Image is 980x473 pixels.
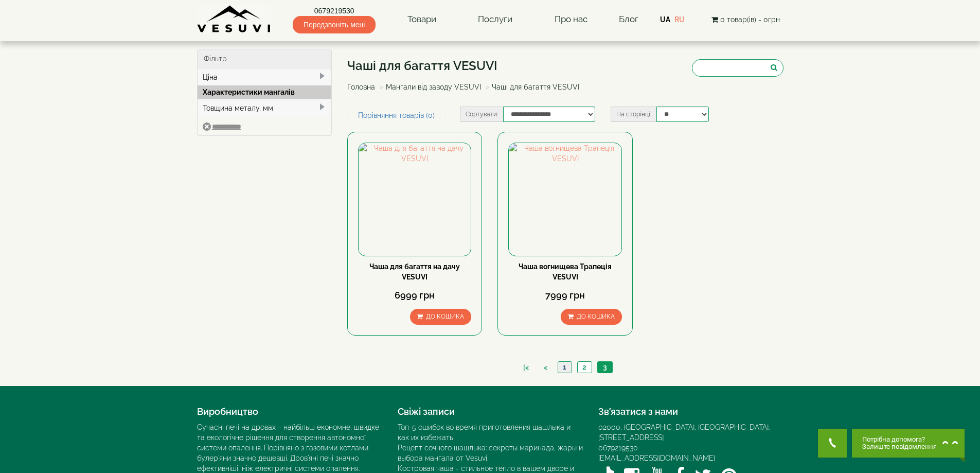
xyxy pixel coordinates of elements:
[369,262,460,281] a: Чаша для багаття на дачу VESUVI
[398,407,583,417] h4: Свіжі записи
[862,436,937,443] span: Потрібна допомога?
[398,423,571,442] a: Топ-5 ошибок во время приготовления шашлыка и как их избежать
[293,16,376,33] span: Передзвоніть мені
[577,313,615,320] span: До кошика
[198,99,332,117] div: Товщина металу, мм
[386,83,481,91] a: Мангали від заводу VESUVI
[508,289,621,302] div: 7999 грн
[852,429,965,458] button: Chat button
[519,262,612,281] a: Чаша вогнищева Трапеція VESUVI
[660,15,670,24] a: UA
[708,14,783,25] button: 0 товар(ів) - 0грн
[460,107,503,122] label: Сортувати:
[347,107,446,124] a: Порівняння товарів (0)
[293,6,376,16] a: 0679219530
[198,49,332,68] div: Фільтр
[397,8,447,31] a: Товари
[426,313,464,320] span: До кошика
[347,83,375,91] a: Головна
[544,8,598,31] a: Про нас
[359,143,471,255] img: Чаша для багаття на дачу VESUVI
[598,407,783,417] h4: Зв’язатися з нами
[398,444,583,462] a: Рецепт сочного шашлыка: секреты маринада, жары и выбора мангала от Vesuvi.
[862,443,937,450] span: Залиште повідомлення
[598,454,715,462] a: [EMAIL_ADDRESS][DOMAIN_NAME]
[483,82,579,92] li: Чаші для багаття VESUVI
[539,362,553,373] a: <
[347,59,587,73] h1: Чаші для багаття VESUVI
[468,8,523,31] a: Послуги
[598,444,638,452] a: 0679219530
[197,5,272,33] img: Завод VESUVI
[674,15,685,24] a: RU
[358,289,471,302] div: 6999 грн
[509,143,621,255] img: Чаша вогнищева Трапеція VESUVI
[197,407,382,417] h4: Виробництво
[818,429,847,458] button: Get Call button
[518,362,534,373] a: |<
[410,309,471,325] button: До кошика
[198,68,332,86] div: Ціна
[558,362,572,373] a: 1
[598,422,783,443] div: 02000, [GEOGRAPHIC_DATA], [GEOGRAPHIC_DATA]. [STREET_ADDRESS]
[198,85,332,99] div: Характеристики мангалів
[611,107,656,122] label: На сторінці:
[619,14,638,24] a: Блог
[603,363,607,371] span: 3
[720,15,780,24] span: 0 товар(ів) - 0грн
[577,362,592,373] a: 2
[561,309,622,325] button: До кошика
